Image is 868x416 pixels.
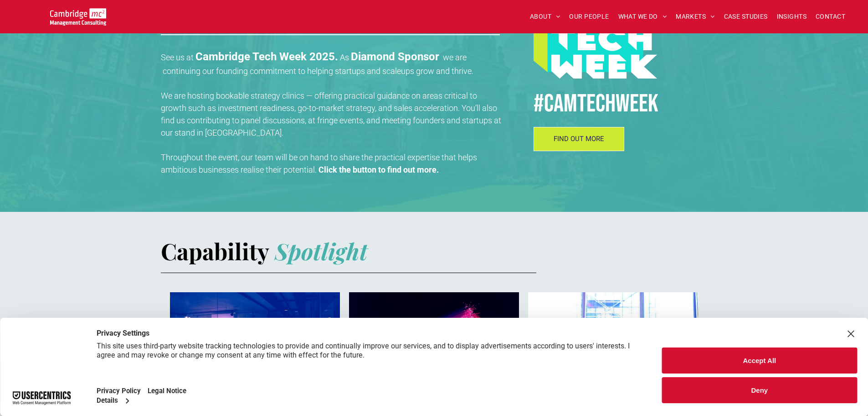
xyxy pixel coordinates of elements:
[525,10,565,24] a: ABOUT
[275,236,368,266] strong: Spotlight
[318,165,439,174] strong: Click the button to find out more.
[719,10,772,24] a: CASE STUDIES
[195,50,338,63] strong: Cambridge Tech Week 2025.
[351,50,439,63] strong: Diamond Sponsor
[161,53,194,62] span: See us at
[161,236,269,266] strong: Capability
[614,10,672,24] a: WHAT WE DO
[340,53,349,62] span: As
[554,135,604,143] span: FIND OUT MORE
[443,53,467,62] span: we are
[161,91,501,137] span: We are hosting bookable strategy clinics — offering practical guidance on areas critical to growt...
[534,89,658,119] span: #CamTECHWEEK
[772,10,811,24] a: INSIGHTS
[163,66,473,76] span: continuing our founding commitment to helping startups and scaleups grow and thrive.
[161,153,477,174] span: Throughout the event, our team will be on hand to share the practical expertise that helps ambiti...
[50,10,106,19] a: Your Business Transformed | Cambridge Management Consulting
[349,292,519,384] a: Fibre optic cable fibres lit up in neon colours on a black background
[528,292,698,384] a: Two women sitting opposite each other in comfy office chairs working on laptops. Huge window fill...
[671,10,719,24] a: MARKETS
[811,10,850,24] a: CONTACT
[50,8,106,26] img: Go to Homepage
[534,127,625,151] a: FIND OUT MORE
[565,10,613,24] a: OUR PEOPLE
[170,292,340,384] a: Late night office behind glass with people working on laptops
